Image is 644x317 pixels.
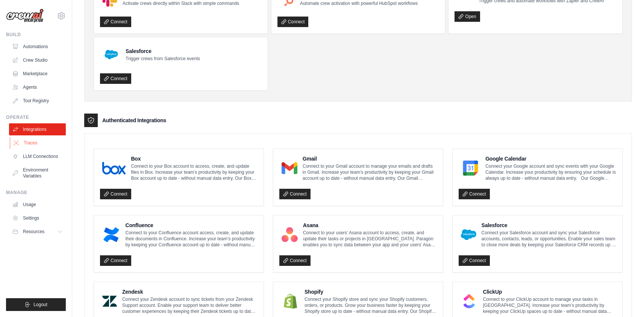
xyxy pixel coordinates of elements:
button: Resources [9,226,66,238]
div: Manage [6,190,66,196]
img: Box Logo [102,161,126,176]
h3: Authenticated Integrations [102,117,166,124]
img: Asana Logo [282,227,298,242]
a: Connect [100,255,131,266]
a: Connect [100,189,131,199]
a: Automations [9,41,66,53]
p: Automate crew activation with powerful HubSpot workflows [300,0,418,6]
img: Confluence Logo [102,227,120,242]
p: Connect your Google account and sync events with your Google Calendar. Increase your productivity... [485,163,616,181]
a: Connect [100,73,131,84]
h4: Google Calendar [485,155,616,162]
img: ClickUp Logo [461,294,477,309]
h4: ClickUp [483,288,616,296]
span: Logout [33,302,47,308]
h4: Salesforce [126,47,200,55]
h4: Salesforce [482,221,616,229]
img: Gmail Logo [282,161,297,176]
p: Connect your Salesforce account and sync your Salesforce accounts, contacts, leads, or opportunit... [482,230,616,248]
h4: Shopify [305,288,437,296]
div: Build [6,32,66,38]
h4: Box [131,155,258,162]
h4: Asana [303,221,437,229]
a: Crew Studio [9,54,66,66]
p: Connect your Zendesk account to sync tickets from your Zendesk Support account. Enable your suppo... [122,296,258,314]
p: Connect your Shopify store and sync your Shopify customers, orders, or products. Grow your busine... [305,296,437,314]
img: Zendesk Logo [102,294,117,309]
h4: Zendesk [122,288,258,296]
a: Connect [459,189,490,199]
span: Resources [23,229,44,235]
a: Connect [279,255,311,266]
a: Integrations [9,123,66,135]
img: Salesforce Logo [102,46,120,64]
a: Connect [277,17,309,27]
p: Connect to your Confluence account access, create, and update their documents in Confluence. Incr... [126,230,258,248]
a: Usage [9,199,66,211]
img: Salesforce Logo [461,227,476,242]
a: Tool Registry [9,95,66,107]
p: Trigger crews from Salesforce events [126,56,200,62]
p: Connect to your Gmail account to manage your emails and drafts in Gmail. Increase your team’s pro... [303,163,437,181]
img: Google Calendar Logo [461,161,480,176]
p: Activate crews directly within Slack with simple commands [123,0,239,6]
a: Settings [9,212,66,224]
p: Connect to your Box account to access, create, and update files in Box. Increase your team’s prod... [131,163,258,181]
h4: Confluence [126,221,258,229]
a: Open [455,11,480,22]
a: Environment Variables [9,164,66,182]
a: LLM Connections [9,150,66,162]
a: Connect [459,255,490,266]
a: Traces [10,137,67,149]
p: Connect to your ClickUp account to manage your tasks in [GEOGRAPHIC_DATA]. Increase your team’s p... [483,296,616,314]
h4: Gmail [303,155,437,162]
img: Logo [6,9,44,23]
img: Shopify Logo [282,294,299,309]
a: Marketplace [9,68,66,80]
button: Logout [6,298,66,311]
a: Agents [9,81,66,93]
p: Connect to your users’ Asana account to access, create, and update their tasks or projects in [GE... [303,230,437,248]
a: Connect [100,17,131,27]
a: Connect [279,189,311,199]
div: Operate [6,114,66,120]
